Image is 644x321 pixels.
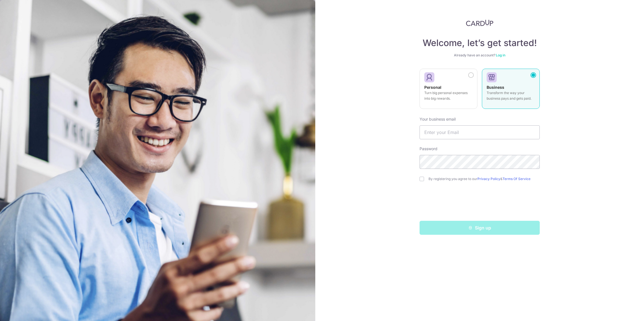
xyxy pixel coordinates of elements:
[482,69,540,112] a: Business Transform the way your business pays and gets paid.
[466,20,493,26] img: CardUp Logo
[487,85,504,90] strong: Business
[424,90,473,101] p: Turn big personal expenses into big rewards.
[424,85,441,90] strong: Personal
[420,116,456,122] label: Your business email
[420,146,437,152] label: Password
[496,53,505,57] a: Log in
[477,177,500,181] a: Privacy Policy
[428,177,540,181] label: By registering you agree to our &
[420,125,540,139] input: Enter your Email
[437,192,522,214] iframe: reCAPTCHA
[503,177,531,181] a: Terms Of Service
[420,53,540,58] div: Already have an account?
[420,69,477,112] a: Personal Turn big personal expenses into big rewards.
[487,90,535,101] p: Transform the way your business pays and gets paid.
[420,37,540,49] h4: Welcome, let’s get started!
